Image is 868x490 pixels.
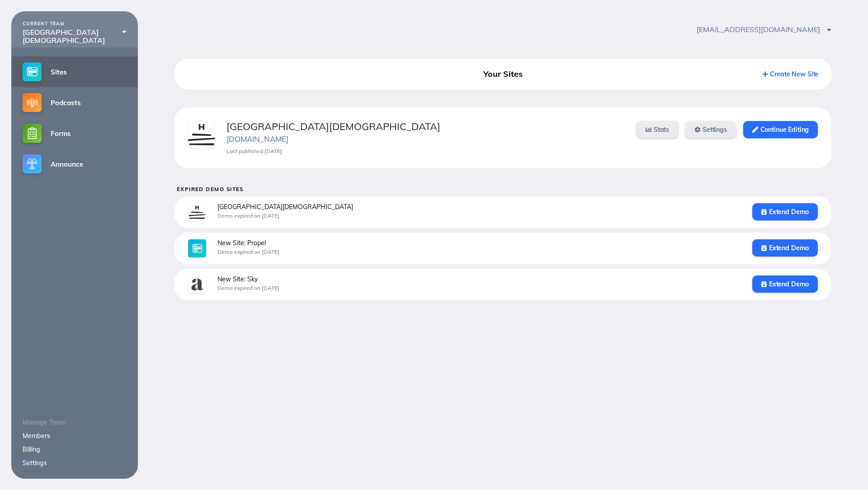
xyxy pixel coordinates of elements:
[226,134,288,144] a: [DOMAIN_NAME]
[398,66,609,82] div: Your Sites
[217,285,741,291] div: Demo expired on [DATE]
[763,70,819,78] a: Create New Site
[743,121,818,138] a: Continue Editing
[23,21,127,27] div: CURRENT TEAM
[23,28,127,45] div: [GEOGRAPHIC_DATA][DEMOGRAPHIC_DATA]
[23,432,50,440] a: Members
[697,25,831,34] span: [EMAIL_ADDRESS][DOMAIN_NAME]
[23,445,40,453] a: Billing
[23,418,66,426] span: Manage Team
[23,154,42,173] img: announce-small@2x.png
[752,203,818,220] a: Extend Demo
[217,275,741,283] div: New Site: Sky
[637,121,678,138] a: Stats
[217,249,741,255] div: Demo expired on [DATE]
[752,239,818,257] a: Extend Demo
[177,186,832,192] h5: Expired Demo Sites
[685,121,736,138] a: Settings
[188,239,206,257] img: sites-large@2x.jpg
[188,275,206,294] img: 0n5e3kwwxbuc3jxm.jpg
[226,121,625,132] div: [GEOGRAPHIC_DATA][DEMOGRAPHIC_DATA]
[23,62,42,81] img: sites-small@2x.png
[23,459,47,467] a: Settings
[188,121,215,148] img: psqtb4ykltgfx2pd.png
[23,93,42,112] img: podcasts-small@2x.png
[188,203,206,221] img: yi6qrzusiobb5tho.png
[217,239,741,247] div: New Site: Propel
[11,118,138,149] a: Forms
[217,203,741,210] div: [GEOGRAPHIC_DATA][DEMOGRAPHIC_DATA]
[11,87,138,118] a: Podcasts
[11,149,138,179] a: Announce
[226,148,625,154] div: Last published [DATE]
[752,275,818,293] a: Extend Demo
[23,124,42,143] img: forms-small@2x.png
[217,213,741,219] div: Demo expired on [DATE]
[11,56,138,87] a: Sites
